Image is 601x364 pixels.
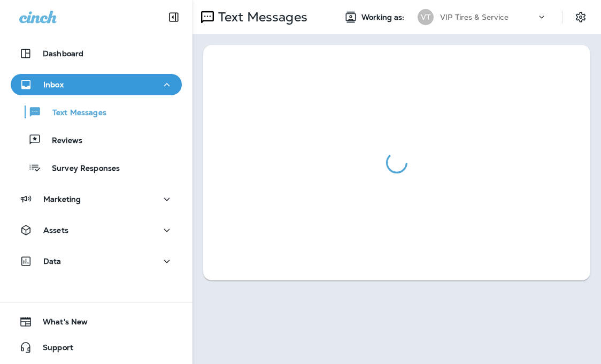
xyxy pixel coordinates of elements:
[11,337,182,358] button: Support
[11,251,182,272] button: Data
[11,219,182,241] button: Assets
[418,9,434,25] div: VT
[43,49,83,58] p: Dashboard
[11,74,182,95] button: Inbox
[159,6,189,28] button: Collapse Sidebar
[440,13,508,21] p: VIP Tires & Service
[42,108,106,118] p: Text Messages
[571,7,590,27] button: Settings
[11,311,182,332] button: What's New
[32,317,88,330] span: What's New
[41,164,120,174] p: Survey Responses
[11,156,182,179] button: Survey Responses
[214,9,307,25] p: Text Messages
[11,128,182,151] button: Reviews
[32,343,73,356] span: Support
[41,136,82,146] p: Reviews
[11,101,182,123] button: Text Messages
[43,257,61,266] p: Data
[43,80,64,89] p: Inbox
[11,43,182,64] button: Dashboard
[11,188,182,210] button: Marketing
[361,13,407,22] span: Working as:
[43,226,68,234] p: Assets
[43,195,81,203] p: Marketing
